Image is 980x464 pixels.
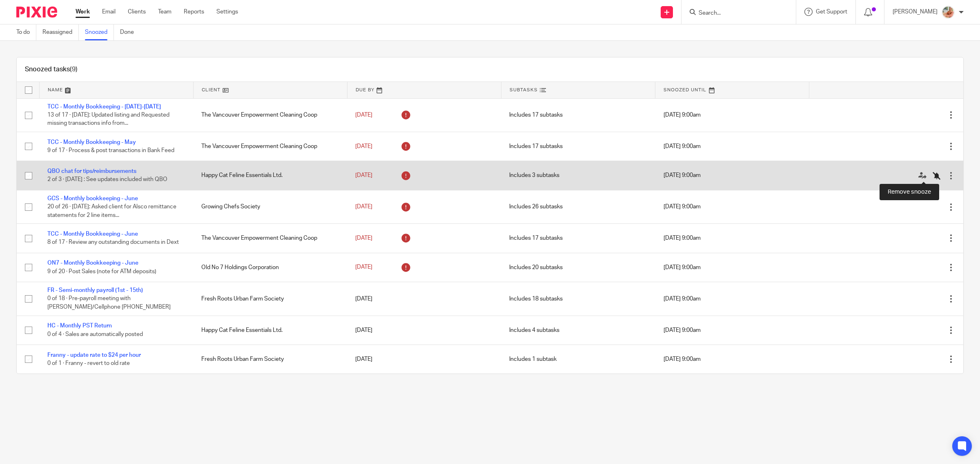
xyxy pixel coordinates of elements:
td: Fresh Roots Urban Farm Society [193,345,347,374]
span: [DATE] 9:00am [664,235,701,241]
a: Work [76,8,90,16]
span: [DATE] [355,327,372,333]
a: Done [120,24,140,40]
td: The Vancouver Empowerment Cleaning Coop [193,98,347,132]
span: 0 of 4 · Sales are automatically posted [47,331,143,337]
span: 8 of 17 · Review any outstanding documents in Dext [47,240,179,245]
span: [DATE] [355,204,372,210]
span: [DATE] [355,112,372,118]
span: Subtasks [510,88,538,92]
a: TCC - Monthly Bookkeeping - [DATE]-[DATE] [47,104,161,110]
span: Includes 4 subtasks [509,327,559,333]
h1: Snoozed tasks [25,65,78,74]
span: Includes 3 subtasks [509,173,559,179]
a: Settings [216,8,238,16]
span: Includes 17 subtasks [509,144,563,149]
img: Pixie [16,7,57,18]
a: QBO chat for tips/reimbursements [47,168,136,174]
a: GCS - Monthly bookkeeping - June [47,196,138,201]
td: Growing Chefs Society [193,190,347,223]
a: Reassigned [42,24,79,40]
input: Search [698,10,771,17]
td: Fresh Roots Urban Farm Society [193,282,347,316]
a: FR - Semi-monthly payroll (1st - 15th) [47,287,143,293]
span: Includes 26 subtasks [509,204,563,210]
a: HC - Monthly PST Return [47,323,112,329]
a: Reports [184,8,204,16]
span: (9) [70,66,78,73]
span: 0 of 18 · Pre-payroll meeting with [PERSON_NAME]/Cellphone [PHONE_NUMBER] [47,296,171,310]
span: [DATE] 9:00am [664,356,701,362]
a: Email [102,8,116,16]
span: [DATE] [355,356,372,362]
a: Team [158,8,171,16]
span: [DATE] [355,172,372,178]
span: Includes 17 subtasks [509,235,563,241]
span: Includes 20 subtasks [509,265,563,270]
span: [DATE] [355,235,372,241]
a: ON7 - Monthly Bookkeeping - June [47,260,138,266]
a: Franny - update rate to $24 per hour [47,352,141,358]
span: 20 of 26 · [DATE]: Asked client for Alsco remittance statements for 2 line items... [47,204,176,218]
span: Get Support [816,9,847,15]
span: [DATE] 9:00am [664,265,701,270]
p: [PERSON_NAME] [893,8,938,16]
a: To do [16,24,36,40]
td: Happy Cat Feline Essentials Ltd. [193,161,347,190]
a: Snoozed [85,24,114,40]
a: TCC - Monthly Bookkeeping - June [47,231,138,237]
span: [DATE] [355,265,372,270]
span: 13 of 17 · [DATE]: Updated listing and Requested missing transactions info from... [47,112,169,126]
span: [DATE] 9:00am [664,144,701,149]
span: Includes 1 subtask [509,356,557,362]
span: [DATE] 9:00am [664,327,701,333]
td: The Vancouver Empowerment Cleaning Coop [193,132,347,161]
span: Includes 18 subtasks [509,296,563,302]
span: [DATE] [355,144,372,149]
span: [DATE] 9:00am [664,173,701,179]
td: Old No 7 Holdings Corporation [193,253,347,282]
span: [DATE] [355,296,372,302]
a: Clients [128,8,146,16]
span: Includes 17 subtasks [509,112,563,118]
span: 0 of 1 · Franny - revert to old rate [47,360,130,366]
span: [DATE] 9:00am [664,296,701,302]
span: 9 of 17 · Process & post transactions in Bank Feed [47,148,174,153]
span: 2 of 3 · [DATE] : See updates included with QBO [47,177,167,183]
td: The Vancouver Empowerment Cleaning Coop [193,224,347,253]
span: [DATE] 9:00am [664,204,701,210]
img: MIC.jpg [942,6,955,19]
td: Happy Cat Feline Essentials Ltd. [193,316,347,345]
span: 9 of 20 · Post Sales (note for ATM deposits) [47,269,156,274]
span: [DATE] 9:00am [664,112,701,118]
a: TCC - Monthly Bookkeeping - May [47,139,136,145]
